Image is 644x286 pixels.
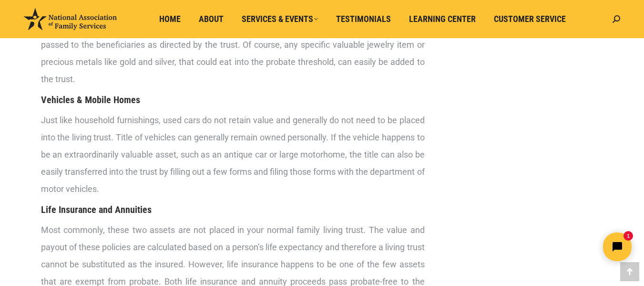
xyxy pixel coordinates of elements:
[487,10,572,28] a: Customer Service
[242,14,318,24] span: Services & Events
[159,14,181,24] span: Home
[336,14,391,24] span: Testimonials
[153,10,187,28] a: Home
[402,10,482,28] a: Learning Center
[41,204,152,215] strong: Life Insurance and Annuities
[41,115,425,194] span: Just like household furnishings, used cars do not retain value and generally do not need to be pl...
[494,14,566,24] span: Customer Service
[199,14,224,24] span: About
[409,14,476,24] span: Learning Center
[41,94,140,106] strong: Vehicles & Mobile Homes
[476,224,640,269] iframe: Tidio Chat
[24,8,117,30] img: National Association of Family Services
[192,10,230,28] a: About
[329,10,398,28] a: Testimonials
